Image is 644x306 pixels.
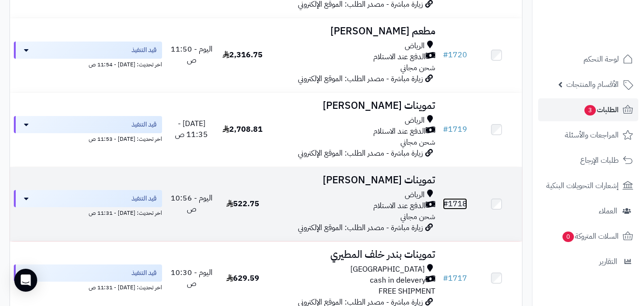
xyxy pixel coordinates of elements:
div: اخر تحديث: [DATE] - 11:31 ص [14,282,162,292]
span: cash in delevery [370,275,426,286]
span: الدفع عند الاستلام [373,52,426,63]
a: طلبات الإرجاع [538,149,638,172]
span: قيد التنفيذ [132,268,156,278]
a: المراجعات والأسئلة [538,124,638,147]
span: الدفع عند الاستلام [373,200,426,211]
span: قيد التنفيذ [132,194,156,203]
span: إشعارات التحويلات البنكية [546,179,619,192]
span: المراجعات والأسئلة [565,128,619,142]
span: اليوم - 10:30 ص [171,267,213,289]
a: #1718 [443,198,467,210]
span: اليوم - 11:50 ص [171,43,213,66]
span: زيارة مباشرة - مصدر الطلب: الموقع الإلكتروني [298,73,423,84]
span: # [443,273,448,284]
span: # [443,49,448,61]
span: قيد التنفيذ [132,120,156,129]
span: قيد التنفيذ [132,45,156,55]
span: # [443,124,448,135]
a: العملاء [538,200,638,222]
span: شحن مجاني [400,137,435,148]
a: لوحة التحكم [538,48,638,71]
span: 2,708.81 [223,124,263,135]
div: اخر تحديث: [DATE] - 11:53 ص [14,133,162,143]
span: [GEOGRAPHIC_DATA] [350,264,425,275]
a: التقارير [538,250,638,273]
span: التقارير [599,255,617,268]
a: #1720 [443,49,467,61]
span: الطلبات [583,103,619,116]
span: شحن مجاني [400,211,435,222]
span: السلات المتروكة [562,230,619,243]
span: الرياض [405,41,425,52]
span: الدفع عند الاستلام [373,126,426,137]
span: 2,316.75 [223,49,263,61]
span: 629.59 [226,273,259,284]
span: الرياض [405,190,425,200]
img: logo-2.png [579,26,635,46]
span: # [443,198,448,210]
div: اخر تحديث: [DATE] - 11:31 ص [14,207,162,217]
h3: تموينات بندر خلف المطيري [272,249,435,260]
span: FREE SHIPMENT [378,285,435,297]
span: الرياض [405,115,425,126]
span: لوحة التحكم [583,53,619,66]
span: الأقسام والمنتجات [566,78,619,91]
a: #1719 [443,124,467,135]
span: 522.75 [226,198,259,210]
span: شحن مجاني [400,62,435,74]
div: Open Intercom Messenger [14,269,37,292]
span: زيارة مباشرة - مصدر الطلب: الموقع الإلكتروني [298,148,423,159]
a: الطلبات3 [538,98,638,121]
h3: تموينات [PERSON_NAME] [272,175,435,186]
span: [DATE] - 11:35 ص [175,118,208,140]
span: زيارة مباشرة - مصدر الطلب: الموقع الإلكتروني [298,222,423,233]
span: العملاء [599,204,617,218]
span: اليوم - 10:56 ص [171,192,213,215]
span: طلبات الإرجاع [580,154,619,167]
h3: تموينات [PERSON_NAME] [272,100,435,111]
a: إشعارات التحويلات البنكية [538,174,638,197]
div: اخر تحديث: [DATE] - 11:54 ص [14,59,162,69]
span: 0 [562,232,574,242]
span: 3 [584,105,596,116]
a: السلات المتروكة0 [538,225,638,248]
a: #1717 [443,273,467,284]
h3: مطعم [PERSON_NAME] [272,26,435,37]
